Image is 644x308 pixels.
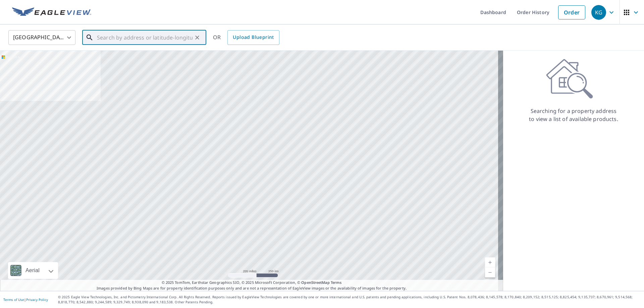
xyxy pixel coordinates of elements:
a: Terms of Use [3,297,24,302]
button: Clear [193,33,202,42]
p: | [3,298,48,302]
input: Search by address or latitude-longitude [97,28,193,47]
a: Current Level 5, Zoom Out [485,267,495,278]
a: Current Level 5, Zoom In [485,257,495,267]
a: OpenStreetMap [301,280,329,285]
span: © 2025 TomTom, Earthstar Geographics SIO, © 2025 Microsoft Corporation, © [162,280,342,286]
a: Privacy Policy [26,297,48,302]
div: KG [591,5,606,20]
div: Aerial [23,262,42,279]
div: Aerial [8,262,58,279]
a: Upload Blueprint [227,30,279,45]
div: [GEOGRAPHIC_DATA] [8,28,75,47]
p: Searching for a property address to view a list of available products. [529,107,619,123]
p: © 2025 Eagle View Technologies, Inc. and Pictometry International Corp. All Rights Reserved. Repo... [58,295,641,305]
div: OR [213,30,279,45]
span: Upload Blueprint [233,33,274,42]
a: Order [558,5,585,19]
a: Terms [331,280,342,285]
img: EV Logo [12,7,91,17]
